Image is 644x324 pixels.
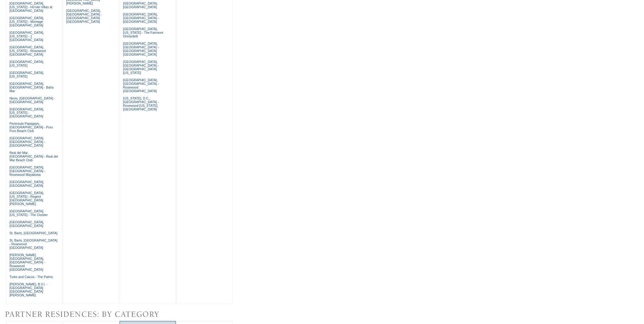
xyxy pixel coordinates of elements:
a: [PERSON_NAME][GEOGRAPHIC_DATA], [GEOGRAPHIC_DATA] - Rosewood [GEOGRAPHIC_DATA] [9,253,45,272]
a: [US_STATE], D.C., [GEOGRAPHIC_DATA] - Rosewood [US_STATE], [GEOGRAPHIC_DATA] [123,96,159,111]
a: [PERSON_NAME], B.V.I. - [GEOGRAPHIC_DATA] [GEOGRAPHIC_DATA][PERSON_NAME] [9,283,47,297]
a: [GEOGRAPHIC_DATA], [GEOGRAPHIC_DATA] - [GEOGRAPHIC_DATA] [GEOGRAPHIC_DATA] [66,9,102,23]
a: [GEOGRAPHIC_DATA], [GEOGRAPHIC_DATA] - Baha Mar [9,82,54,93]
a: [GEOGRAPHIC_DATA], [US_STATE] - The Cloister [9,210,48,217]
a: [GEOGRAPHIC_DATA], [US_STATE] - Rosewood [GEOGRAPHIC_DATA] [9,45,46,56]
a: [GEOGRAPHIC_DATA], [GEOGRAPHIC_DATA] [9,180,44,188]
a: [GEOGRAPHIC_DATA], [US_STATE] - Ho'olei Villas at [GEOGRAPHIC_DATA] [9,2,52,12]
a: [GEOGRAPHIC_DATA], [US_STATE] - [GEOGRAPHIC_DATA] [9,107,44,118]
a: Nevis, [GEOGRAPHIC_DATA] - [GEOGRAPHIC_DATA] [9,96,55,104]
img: Destinations by Exclusive Resorts Alliances [3,308,160,321]
a: [GEOGRAPHIC_DATA], [US_STATE] - The Fairmont Ghirardelli [123,27,163,38]
a: [GEOGRAPHIC_DATA], [GEOGRAPHIC_DATA] - [GEOGRAPHIC_DATA] [US_STATE] [123,60,159,75]
a: [GEOGRAPHIC_DATA], [GEOGRAPHIC_DATA] - [GEOGRAPHIC_DATA] [123,12,159,23]
a: Peninsula Papagayo, [GEOGRAPHIC_DATA] - Poro Poro Beach Club [9,122,53,133]
a: [GEOGRAPHIC_DATA], [US_STATE] - Montage [GEOGRAPHIC_DATA] [9,16,44,27]
a: [GEOGRAPHIC_DATA], [GEOGRAPHIC_DATA] [123,2,158,9]
a: [GEOGRAPHIC_DATA], [US_STATE] - Regent [GEOGRAPHIC_DATA][PERSON_NAME] [9,191,44,206]
a: [GEOGRAPHIC_DATA], [US_STATE] - 1 [GEOGRAPHIC_DATA] [9,31,44,42]
a: [GEOGRAPHIC_DATA], [GEOGRAPHIC_DATA] [9,221,44,228]
a: Turks and Caicos - The Palms [9,275,53,279]
a: [GEOGRAPHIC_DATA], [GEOGRAPHIC_DATA] - Rosewood Mayakoba [9,166,45,177]
a: [GEOGRAPHIC_DATA], [GEOGRAPHIC_DATA] - Rosewood [GEOGRAPHIC_DATA] [123,78,159,93]
a: St. Barts, [GEOGRAPHIC_DATA] - Rosewood [GEOGRAPHIC_DATA] [9,239,58,250]
a: St. Barts, [GEOGRAPHIC_DATA] [9,232,58,235]
a: [GEOGRAPHIC_DATA], [US_STATE] [9,71,44,78]
a: [GEOGRAPHIC_DATA], [US_STATE] [9,60,44,67]
a: [GEOGRAPHIC_DATA], [GEOGRAPHIC_DATA] - [GEOGRAPHIC_DATA] [GEOGRAPHIC_DATA] [123,42,159,56]
a: [GEOGRAPHIC_DATA], [GEOGRAPHIC_DATA] - [GEOGRAPHIC_DATA] [9,137,45,148]
a: Real del Mar, [GEOGRAPHIC_DATA] - Real del Mar Beach Club [9,151,58,162]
